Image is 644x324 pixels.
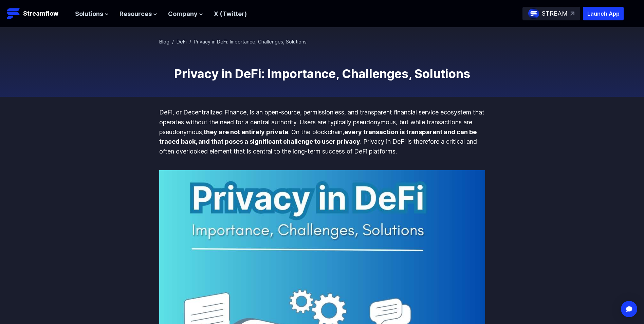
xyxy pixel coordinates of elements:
[159,39,169,44] a: Blog
[23,9,58,18] p: Streamflow
[119,9,157,19] button: Resources
[204,128,288,136] strong: they are not entirely private
[583,7,624,20] button: Launch App
[7,7,20,20] img: Streamflow Logo
[194,39,307,44] span: Privacy in DeFi: Importance, Challenges, Solutions
[177,39,187,44] a: DeFi
[75,9,103,19] span: Solutions
[570,12,574,16] img: top-right-arrow.svg
[189,39,191,44] span: /
[168,9,203,19] button: Company
[159,108,485,157] p: DeFi, or Decentralized Finance, is an open-source, permissionless, and transparent financial serv...
[119,9,152,19] span: Resources
[621,301,637,317] div: Open Intercom Messenger
[75,9,109,19] button: Solutions
[542,9,568,19] p: STREAM
[159,67,485,80] h1: Privacy in DeFi: Importance, Challenges, Solutions
[214,10,247,17] a: X (Twitter)
[528,8,539,19] img: streamflow-logo-circle.png
[522,7,580,20] a: STREAM
[172,39,174,44] span: /
[7,7,68,20] a: Streamflow
[168,9,198,19] span: Company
